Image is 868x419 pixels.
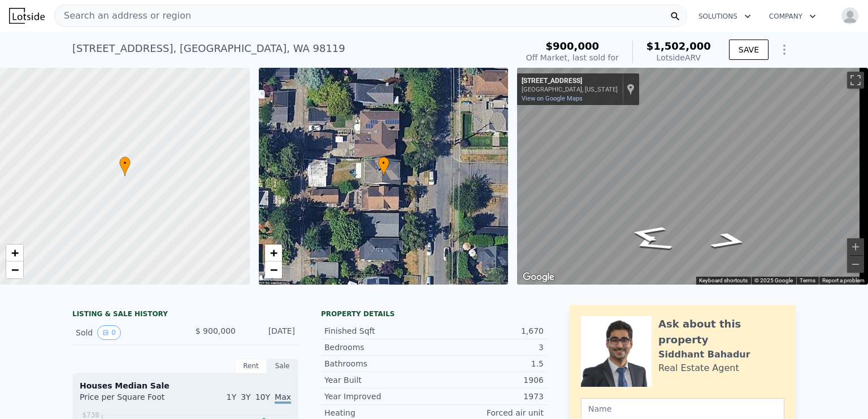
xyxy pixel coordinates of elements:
div: Year Improved [324,391,434,402]
div: Real Estate Agent [658,361,739,375]
span: Search an address or region [55,9,191,23]
a: Open this area in Google Maps (opens a new window) [520,270,557,285]
button: Company [760,6,825,27]
span: $900,000 [546,40,600,52]
div: Lotside ARV [646,52,711,63]
path: Go North, 3rd Ave W [695,228,763,254]
div: 3 [434,342,544,353]
div: [DATE] [245,325,295,340]
span: 10Y [255,392,270,401]
a: Zoom out [6,261,23,278]
div: Year Built [324,374,434,386]
button: Zoom in [847,238,864,255]
path: Go South, 3rd Ave W [614,221,682,246]
a: Zoom in [6,245,23,261]
img: Lotside [9,8,45,24]
span: 3Y [241,392,250,401]
div: Finished Sqft [324,325,434,337]
div: Sale [267,359,298,373]
div: Map [517,68,868,285]
a: View on Google Maps [522,95,583,102]
a: Show location on map [627,83,635,95]
span: − [11,263,19,277]
div: [GEOGRAPHIC_DATA], [US_STATE] [522,86,618,93]
div: Street View [517,68,868,285]
span: 1Y [227,392,236,401]
span: + [270,246,277,260]
div: Sold [76,325,176,340]
div: Bedrooms [324,342,434,353]
span: + [11,246,19,260]
div: LISTING & SALE HISTORY [72,309,298,321]
div: Houses Median Sale [80,380,291,391]
span: $ 900,000 [196,326,236,335]
div: • [119,156,131,176]
div: Heating [324,407,434,418]
button: SAVE [729,40,769,60]
div: Forced air unit [434,407,544,418]
div: Property details [321,309,547,318]
a: Terms (opens in new tab) [800,277,815,283]
tspan: $738 [82,411,99,419]
div: Siddhant Bahadur [658,348,750,361]
a: Zoom out [265,261,282,278]
button: Show Options [773,38,796,61]
span: − [270,263,277,277]
button: Zoom out [847,256,864,273]
div: 1,670 [434,325,544,337]
div: Bathrooms [324,358,434,369]
div: [STREET_ADDRESS] , [GEOGRAPHIC_DATA] , WA 98119 [72,41,345,56]
div: Price per Square Foot [80,391,185,409]
span: Max [275,392,291,404]
span: • [378,158,389,168]
a: Zoom in [265,245,282,261]
div: 1906 [434,374,544,386]
div: Rent [235,359,267,373]
div: • [378,156,389,176]
span: © 2025 Google [754,277,793,283]
div: [STREET_ADDRESS] [522,77,618,86]
span: • [119,158,131,168]
a: Report a problem [822,277,865,283]
span: $1,502,000 [646,40,711,52]
button: Toggle fullscreen view [847,72,864,89]
img: Google [520,270,557,285]
div: Off Market, last sold for [526,52,619,63]
img: avatar [841,7,859,25]
button: Solutions [689,6,760,27]
button: View historical data [97,325,121,340]
button: Keyboard shortcuts [699,277,748,285]
div: 1973 [434,391,544,402]
div: Ask about this property [658,316,784,348]
div: 1.5 [434,358,544,369]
